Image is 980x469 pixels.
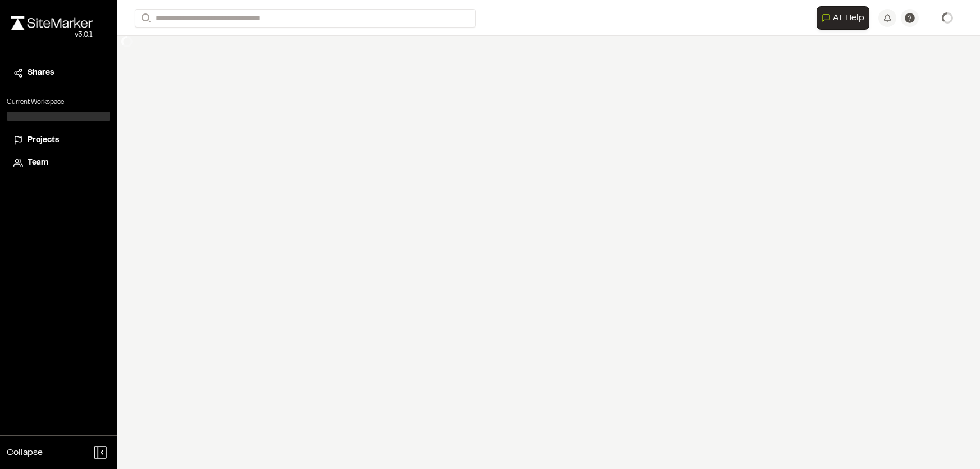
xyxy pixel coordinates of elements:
button: Search [135,9,155,28]
span: Team [28,157,48,169]
a: Shares [13,67,103,79]
img: rebrand.png [11,16,93,30]
button: Open AI Assistant [817,6,869,30]
p: Current Workspace [7,97,110,107]
span: Shares [28,67,54,79]
div: Open AI Assistant [817,6,874,30]
span: AI Help [833,11,864,25]
div: Oh geez...please don't... [11,30,93,40]
a: Team [13,157,103,169]
a: Projects [13,134,103,147]
span: Projects [28,134,59,147]
span: Collapse [7,446,43,459]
